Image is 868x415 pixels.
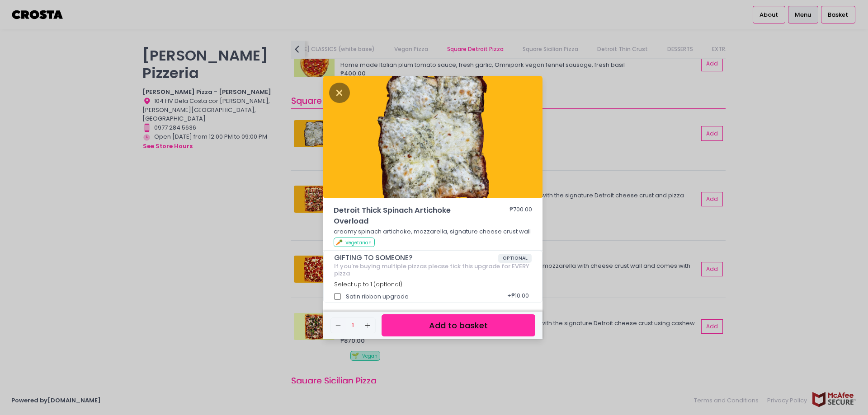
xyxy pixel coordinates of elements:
button: Add to basket [382,314,535,336]
button: Close [329,88,350,97]
span: GIFTING TO SOMEONE? [334,254,498,262]
span: Vegetarian [345,239,372,246]
div: If you're buying multiple pizzas please tick this upgrade for EVERY pizza [334,263,532,277]
span: Select up to 1 (optional) [334,280,402,288]
span: 🥕 [335,238,343,247]
span: OPTIONAL [498,254,532,263]
img: Detroit Thick Spinach Artichoke Overload [323,76,542,199]
div: ₱700.00 [509,205,532,227]
div: + ₱10.00 [504,288,532,305]
span: Detroit Thick Spinach Artichoke Overload [334,205,483,227]
p: creamy spinach artichoke, mozzarella, signature cheese crust wall [334,227,533,236]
